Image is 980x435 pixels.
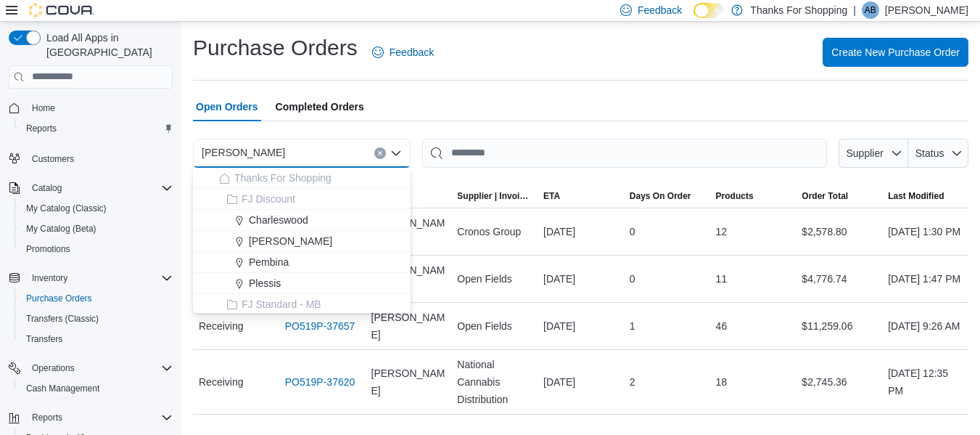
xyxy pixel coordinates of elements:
span: Load All Apps in [GEOGRAPHIC_DATA] [41,31,173,60]
div: [DATE] [538,217,624,246]
span: Products [716,190,754,202]
span: Days On Order [630,190,691,202]
span: Feedback [390,45,434,60]
button: Status [908,139,968,168]
span: My Catalog (Beta) [26,223,96,235]
span: 46 [716,317,728,335]
div: $2,745.36 [796,367,882,397]
span: Transfers [20,330,173,348]
button: My Catalog (Classic) [15,198,178,219]
div: $4,776.74 [796,264,882,293]
button: Cash Management [15,378,178,399]
span: 11 [716,270,728,288]
button: Transfers (Classic) [15,309,178,329]
span: Completed Orders [276,92,364,121]
span: Cash Management [20,380,173,397]
span: [PERSON_NAME] [371,365,446,399]
span: [PERSON_NAME] [202,144,285,161]
button: Close list of options [390,147,402,159]
span: Reports [26,409,173,426]
button: Days On Order [624,184,710,208]
div: [DATE] [538,367,624,397]
span: Inventory [26,269,173,287]
button: My Catalog (Beta) [15,219,178,239]
div: [DATE] [538,312,624,341]
img: Cova [29,3,94,17]
span: Receiving [199,317,243,335]
button: Purchase Orders [15,288,178,309]
span: Dark Mode [693,18,694,19]
a: Reports [20,120,62,137]
a: Transfers (Classic) [20,310,104,328]
span: Catalog [32,182,62,194]
span: 2 [630,373,635,391]
button: Order Total [796,184,882,208]
span: Customers [26,149,173,167]
button: Catalog [3,178,178,198]
span: Promotions [26,243,70,255]
span: Open Orders [196,92,258,121]
div: [DATE] 12:35 PM [882,359,968,405]
button: Clear input [374,147,386,159]
div: [DATE] [538,264,624,293]
div: National Cannabis Distribution [451,350,538,414]
input: Dark Mode [693,3,724,18]
a: Transfers [20,330,68,348]
span: My Catalog (Classic) [20,200,173,217]
input: This is a search bar. After typing your query, hit enter to filter the results lower in the page. [422,139,827,168]
p: | [853,1,856,19]
span: Pembina [249,255,289,269]
a: Home [26,99,61,117]
span: Home [32,102,55,114]
button: FJ Standard - MB [193,294,411,315]
button: Catalog [26,179,67,197]
span: Charleswood [249,213,308,227]
button: Transfers [15,329,178,349]
button: Charleswood [193,210,411,231]
span: Transfers [26,333,62,345]
span: 18 [716,373,728,391]
a: PO519P-37657 [285,317,355,335]
button: Supplier [839,139,908,168]
button: Create New Purchase Order [823,38,968,67]
span: Reports [32,412,62,423]
span: 12 [716,223,728,240]
button: Supplier | Invoice Number [451,184,538,208]
span: [PERSON_NAME] [371,309,446,343]
div: Open Fields [451,312,538,341]
span: 0 [630,270,635,288]
button: Last Modified [882,184,968,208]
a: Feedback [366,38,440,67]
span: Thanks For Shopping [234,171,332,185]
span: My Catalog (Classic) [26,203,107,214]
button: Inventory [26,269,73,287]
span: Home [26,99,173,117]
span: Operations [32,362,75,374]
p: Thanks For Shopping [750,1,847,19]
a: Purchase Orders [20,290,98,307]
button: Thanks For Shopping [193,168,411,189]
span: Inventory [32,272,67,284]
div: [DATE] 9:26 AM [882,312,968,341]
span: Transfers (Classic) [20,310,173,328]
div: [DATE] 1:47 PM [882,264,968,293]
button: Promotions [15,239,178,259]
a: My Catalog (Classic) [20,200,112,217]
button: ETA [538,184,624,208]
span: Customers [32,153,74,165]
span: Create New Purchase Order [831,45,960,60]
span: Reports [20,120,173,137]
button: Reports [15,118,178,139]
button: FJ Discount [193,189,411,210]
div: $11,259.06 [796,312,882,341]
span: Promotions [20,240,173,258]
span: [PERSON_NAME] [249,234,332,248]
a: Customers [26,150,80,168]
button: Home [3,97,178,118]
span: Catalog [26,179,173,197]
span: 1 [630,317,635,335]
span: Plessis [249,276,281,290]
a: Cash Management [20,380,105,397]
span: Purchase Orders [20,290,173,307]
span: Supplier | Invoice Number [457,190,532,202]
